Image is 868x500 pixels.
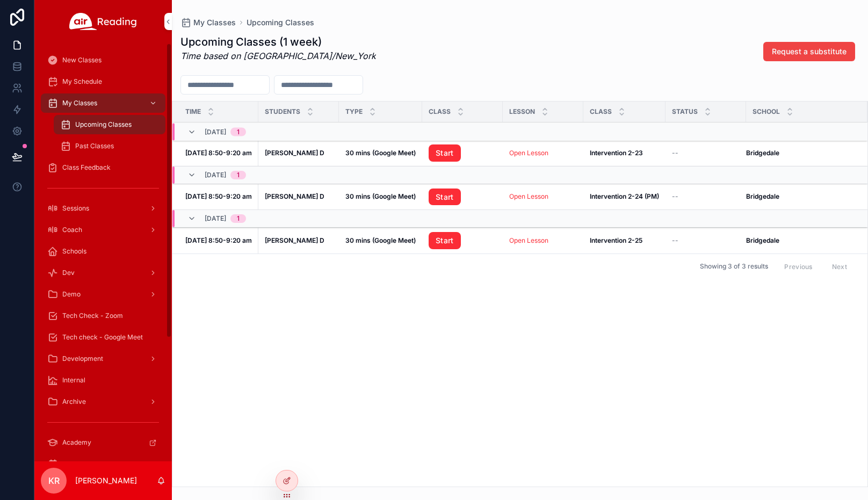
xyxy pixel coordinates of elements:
a: My Classes [180,17,236,28]
span: School [753,107,780,116]
a: -- [672,192,740,201]
span: KR [48,474,60,487]
strong: [PERSON_NAME] D [265,236,324,244]
a: [DATE] 8:50-9:20 am [185,149,252,157]
strong: 30 mins (Google Meet) [345,236,416,244]
a: Start [429,189,461,206]
a: Open Lesson [509,149,577,157]
a: [PERSON_NAME] D [265,236,332,245]
button: Request a substitute [763,42,855,61]
strong: 30 mins (Google Meet) [345,149,416,157]
span: [DATE] [205,214,226,223]
span: Lesson [509,107,535,116]
span: My Classes [193,17,236,28]
strong: [DATE] 8:50-9:20 am [185,236,252,244]
strong: [DATE] 8:50-9:20 am [185,192,252,200]
a: Open Lesson [509,192,548,200]
a: Intervention 2-25 [590,236,659,245]
a: 30 mins (Google Meet) [345,149,416,157]
a: Start [429,144,496,162]
div: 1 [237,128,240,136]
strong: Bridgedale [746,192,779,200]
a: [DATE] 8:50-9:20 am [185,236,252,245]
div: 1 [237,214,240,223]
a: Open Lesson [509,192,577,201]
a: -- [672,149,740,157]
a: New Classes [41,50,165,70]
a: [PERSON_NAME] D [265,192,332,201]
a: Payments [41,454,165,474]
span: -- [672,192,678,201]
a: Coach [41,220,165,240]
strong: Bridgedale [746,236,779,244]
span: New Classes [62,56,102,64]
a: Open Lesson [509,236,577,245]
span: Tech Check - Zoom [62,311,123,320]
span: Development [62,354,103,363]
a: Past Classes [54,136,165,156]
span: Academy [62,438,91,447]
span: Type [345,107,363,116]
span: -- [672,149,678,157]
a: Internal [41,371,165,390]
span: Payments [62,460,93,468]
span: Upcoming Classes [75,120,132,129]
strong: 30 mins (Google Meet) [345,192,416,200]
a: Upcoming Classes [54,115,165,134]
span: Time [185,107,201,116]
a: Bridgedale [746,149,855,157]
a: Dev [41,263,165,282]
div: 1 [237,171,240,179]
span: [DATE] [205,171,226,179]
a: Development [41,349,165,368]
a: Start [429,144,461,162]
span: Coach [62,226,82,234]
strong: Bridgedale [746,149,779,157]
a: Intervention 2-23 [590,149,659,157]
a: Tech check - Google Meet [41,328,165,347]
span: Sessions [62,204,89,213]
a: Schools [41,242,165,261]
span: Students [265,107,300,116]
span: Showing 3 of 3 results [700,262,768,271]
a: 30 mins (Google Meet) [345,192,416,201]
span: My Classes [62,99,97,107]
strong: Intervention 2-25 [590,236,642,244]
strong: [PERSON_NAME] D [265,149,324,157]
a: Demo [41,285,165,304]
a: Start [429,189,496,206]
div: scrollable content [34,43,172,461]
a: My Schedule [41,72,165,91]
a: Tech Check - Zoom [41,306,165,325]
span: Archive [62,397,86,406]
span: Demo [62,290,81,299]
span: Upcoming Classes [247,17,314,28]
span: Class Feedback [62,163,111,172]
span: [DATE] [205,128,226,136]
span: Tech check - Google Meet [62,333,143,342]
strong: Intervention 2-23 [590,149,643,157]
img: App logo [69,13,137,30]
a: Intervention 2-24 (PM) [590,192,659,201]
strong: Intervention 2-24 (PM) [590,192,659,200]
a: [DATE] 8:50-9:20 am [185,192,252,201]
a: Academy [41,433,165,452]
a: Open Lesson [509,236,548,244]
a: Sessions [41,199,165,218]
a: My Classes [41,93,165,113]
a: [PERSON_NAME] D [265,149,332,157]
span: Class [590,107,612,116]
a: Open Lesson [509,149,548,157]
a: -- [672,236,740,245]
span: Dev [62,269,75,277]
a: Bridgedale [746,236,855,245]
a: Class Feedback [41,158,165,177]
strong: [PERSON_NAME] D [265,192,324,200]
p: [PERSON_NAME] [75,475,137,486]
h1: Upcoming Classes (1 week) [180,34,376,49]
span: Class [429,107,451,116]
a: Bridgedale [746,192,855,201]
a: Start [429,232,496,249]
span: Internal [62,376,85,385]
strong: [DATE] 8:50-9:20 am [185,149,252,157]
